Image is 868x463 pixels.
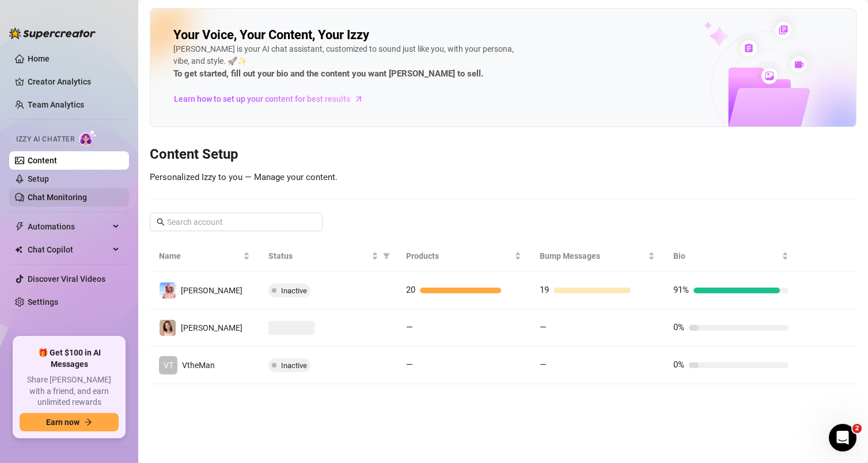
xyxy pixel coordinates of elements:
[673,285,689,295] span: 91%
[381,247,392,265] span: filter
[259,240,397,272] th: Status
[16,134,74,145] span: Izzy AI Chatter
[28,193,87,202] a: Chat Monitoring
[9,28,96,39] img: logo-BBDzfeDw.svg
[150,240,259,272] th: Name
[173,27,369,43] h2: Your Voice, Your Content, Your Izzy
[174,93,350,105] span: Learn how to set up your content for best results
[28,297,58,307] a: Settings
[540,285,549,295] span: 19
[406,250,512,262] span: Products
[150,146,856,164] h3: Content Setup
[397,240,530,272] th: Products
[181,286,242,295] span: [PERSON_NAME]
[406,285,415,295] span: 20
[15,246,22,254] img: Chat Copilot
[540,359,547,370] span: —
[406,359,413,370] span: —
[28,217,109,236] span: Automations
[150,172,338,182] span: Personalized Izzy to you — Manage your content.
[164,359,173,372] span: VT
[281,286,307,295] span: Inactive
[673,250,779,262] span: Bio
[281,361,307,370] span: Inactive
[173,43,519,81] div: [PERSON_NAME] is your AI chat assistant, customized to sound just like you, with your persona, vi...
[852,424,862,433] span: 2
[182,361,215,370] span: VtheMan
[157,218,165,226] span: search
[181,323,242,332] span: [PERSON_NAME]
[160,282,176,299] img: Amanda
[540,322,547,332] span: —
[28,274,105,284] a: Discover Viral Videos
[673,359,684,370] span: 0%
[159,250,241,262] span: Name
[20,347,119,370] span: 🎁 Get $100 in AI Messages
[173,68,483,79] strong: To get started, fill out your bio and the content you want [PERSON_NAME] to sell.
[28,72,120,91] a: Creator Analytics
[15,222,24,231] span: thunderbolt
[173,90,372,108] a: Learn how to set up your content for best results
[20,413,119,431] button: Earn nowarrow-right
[383,252,390,259] span: filter
[28,54,50,63] a: Home
[540,250,646,262] span: Bump Messages
[268,250,369,262] span: Status
[46,418,79,427] span: Earn now
[353,93,365,105] span: arrow-right
[167,216,306,228] input: Search account
[28,156,57,165] a: Content
[530,240,664,272] th: Bump Messages
[677,9,856,127] img: ai-chatter-content-library-cLFOSyPT.png
[28,240,109,259] span: Chat Copilot
[28,100,84,109] a: Team Analytics
[406,322,413,332] span: —
[28,174,49,183] a: Setup
[829,424,856,451] iframe: Intercom live chat
[79,129,97,146] img: AI Chatter
[673,322,684,332] span: 0%
[160,320,176,336] img: Hanna
[20,374,119,408] span: Share [PERSON_NAME] with a friend, and earn unlimited rewards
[84,418,92,426] span: arrow-right
[664,240,798,272] th: Bio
